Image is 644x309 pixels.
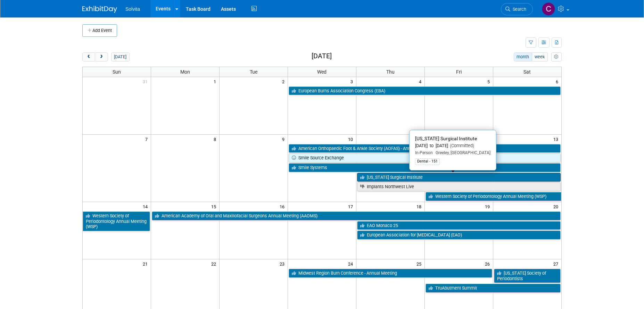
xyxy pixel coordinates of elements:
[357,221,561,230] a: EAO Monaco 25
[180,69,190,75] span: Mon
[484,202,493,211] span: 19
[289,144,561,153] a: American Orthopaedic Foot & Ankle Society (AOFAS) - Annual Meeting
[532,52,548,61] button: week
[416,202,424,211] span: 18
[125,6,140,12] span: Solvita
[415,143,490,149] div: [DATE] to [DATE]
[554,55,559,59] i: Personalize Calendar
[152,211,561,220] a: American Academy of Oral and Maxillofacial Surgeons Annual Meeting (AAOMS)
[357,182,561,191] a: Implants Northwest Live
[510,7,526,12] span: Search
[426,192,561,201] a: Western Society of Periodontology Annual Meeting (WSP)
[289,86,561,95] a: European Burns Association Congress (EBA)
[142,259,151,268] span: 21
[553,259,561,268] span: 27
[289,163,561,172] a: Smile Systems
[514,52,532,61] button: month
[456,69,462,75] span: Fri
[415,158,440,165] div: Dental - 151
[279,259,288,268] span: 23
[542,2,555,16] img: Cindy Miller
[415,150,433,155] span: In-Person
[357,173,561,182] a: [US_STATE] Surgical Institute
[145,135,151,143] span: 7
[142,77,151,86] span: 31
[312,52,332,60] h2: [DATE]
[210,259,219,268] span: 22
[433,150,490,155] span: Greeley, [GEOGRAPHIC_DATA]
[347,202,356,211] span: 17
[501,3,533,15] a: Search
[213,77,219,86] span: 1
[111,52,130,61] button: [DATE]
[523,69,531,75] span: Sat
[555,77,561,86] span: 6
[416,259,424,268] span: 25
[82,6,117,13] img: ExhibitDay
[281,77,288,86] span: 2
[347,135,356,143] span: 10
[142,202,151,211] span: 14
[487,77,493,86] span: 5
[317,69,327,75] span: Wed
[426,284,561,293] a: TruAbutment Summit
[289,153,561,162] a: Smile Source Exchange
[113,69,121,75] span: Sun
[82,52,95,61] button: prev
[289,269,492,278] a: Midwest Region Burn Conference - Annual Meeting
[83,211,150,231] a: Western Society of Periodontology Annual Meeting (WSP)
[418,77,424,86] span: 4
[494,269,561,283] a: [US_STATE] Society of Periodontists
[386,69,395,75] span: Thu
[279,202,288,211] span: 16
[415,136,477,141] span: [US_STATE] Surgical Institute
[347,259,356,268] span: 24
[250,69,257,75] span: Tue
[553,202,561,211] span: 20
[551,52,562,61] button: myCustomButton
[553,135,561,143] span: 13
[210,202,219,211] span: 15
[213,135,219,143] span: 8
[82,24,117,37] button: Add Event
[448,143,474,148] span: (Committed)
[484,259,493,268] span: 26
[350,77,356,86] span: 3
[95,52,108,61] button: next
[357,231,561,240] a: European Association for [MEDICAL_DATA] (EAO)
[281,135,288,143] span: 9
